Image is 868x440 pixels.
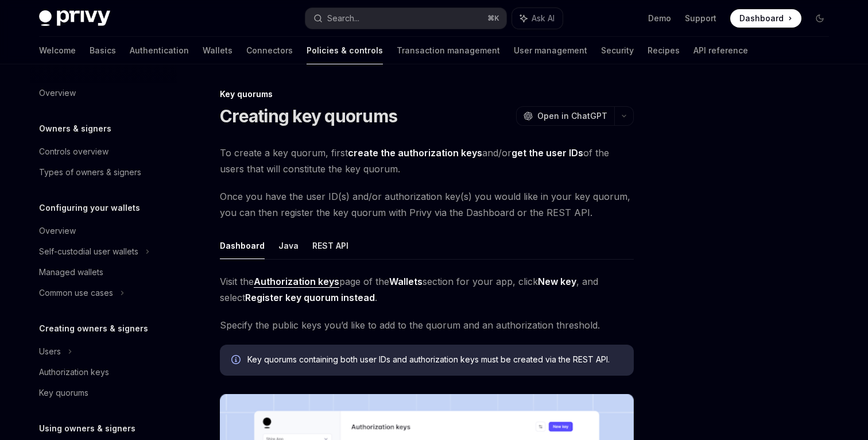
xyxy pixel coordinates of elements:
[220,145,634,177] span: To create a key quorum, first and/or of the users that will constitute the key quorum.
[730,9,801,28] a: Dashboard
[220,188,634,221] span: Once you have the user ID(s) and/or authorization key(s) you would like in your key quorum, you c...
[30,141,177,162] a: Controls overview
[348,147,482,159] a: create the authorization keys
[245,292,375,303] strong: Register key quorum instead
[648,13,671,24] a: Demo
[246,37,293,64] a: Connectors
[220,106,397,126] h1: Creating key quorums
[39,37,76,64] a: Welcome
[39,286,113,300] div: Common use cases
[601,37,634,64] a: Security
[312,232,348,259] button: REST API
[305,8,506,29] button: Search...⌘K
[30,383,177,403] a: Key quorums
[30,262,177,283] a: Managed wallets
[278,232,299,259] button: Java
[203,37,232,64] a: Wallets
[516,106,614,126] button: Open in ChatGPT
[231,355,243,366] svg: Info
[397,37,500,64] a: Transaction management
[39,165,141,179] div: Types of owners & signers
[30,221,177,241] a: Overview
[39,145,108,159] div: Controls overview
[254,276,339,288] a: Authorization keys
[685,13,716,24] a: Support
[39,365,109,379] div: Authorization keys
[39,245,138,258] div: Self-custodial user wallets
[39,265,103,279] div: Managed wallets
[90,37,116,64] a: Basics
[39,422,135,435] h5: Using owners & signers
[39,10,110,26] img: dark logo
[39,224,76,238] div: Overview
[30,83,177,103] a: Overview
[307,37,383,64] a: Policies & controls
[30,162,177,183] a: Types of owners & signers
[220,317,634,333] span: Specify the public keys you’d like to add to the quorum and an authorization threshold.
[39,322,148,335] h5: Creating owners & signers
[39,86,76,100] div: Overview
[220,232,265,259] button: Dashboard
[39,201,140,215] h5: Configuring your wallets
[220,88,634,100] div: Key quorums
[512,8,563,29] button: Ask AI
[537,110,607,122] span: Open in ChatGPT
[811,9,829,28] button: Toggle dark mode
[327,11,359,25] div: Search...
[30,362,177,383] a: Authorization keys
[487,14,499,23] span: ⌘ K
[130,37,189,64] a: Authentication
[220,273,634,306] span: Visit the page of the section for your app, click , and select .
[511,147,583,159] a: get the user IDs
[389,276,423,287] strong: Wallets
[739,13,784,24] span: Dashboard
[693,37,748,64] a: API reference
[39,386,88,400] div: Key quorums
[648,37,680,64] a: Recipes
[39,345,61,358] div: Users
[247,354,622,365] span: Key quorums containing both user IDs and authorization keys must be created via the REST API.
[538,276,576,287] strong: New key
[532,13,555,24] span: Ask AI
[39,122,111,136] h5: Owners & signers
[514,37,587,64] a: User management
